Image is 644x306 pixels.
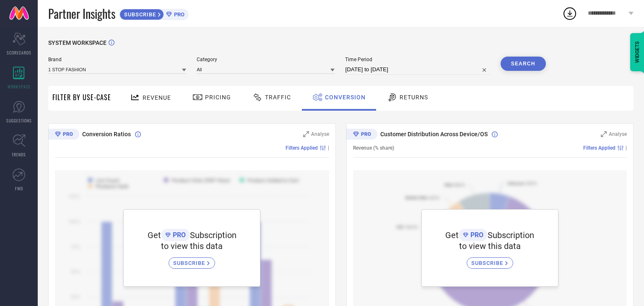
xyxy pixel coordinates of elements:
[8,83,31,90] span: WORKSPACE
[626,145,627,151] span: |
[325,94,366,101] span: Conversion
[328,145,329,151] span: |
[143,94,171,101] span: Revenue
[173,260,207,266] span: SUBSCRIBE
[609,131,627,137] span: Analyse
[445,230,459,240] span: Get
[467,251,513,269] a: SUBSCRIBE
[353,145,394,151] span: Revenue (% share)
[601,131,607,137] svg: Zoom
[468,231,483,239] span: PRO
[7,49,31,56] span: SCORECARDS
[148,230,161,240] span: Get
[345,57,490,62] span: Time Period
[400,94,428,101] span: Returns
[286,145,318,151] span: Filters Applied
[171,231,186,239] span: PRO
[345,65,490,75] input: Select time period
[48,39,106,46] span: SYSTEM WORKSPACE
[562,6,577,21] div: Open download list
[120,11,158,18] span: SUBSCRIBE
[311,131,329,137] span: Analyse
[459,241,521,251] span: to view this data
[169,251,215,269] a: SUBSCRIBE
[190,230,236,240] span: Subscription
[48,57,186,62] span: Brand
[380,131,488,137] span: Customer Distribution Across Device/OS
[48,129,79,141] div: Premium
[303,131,309,137] svg: Zoom
[471,260,505,266] span: SUBSCRIBE
[488,230,534,240] span: Subscription
[205,94,231,101] span: Pricing
[583,145,615,151] span: Filters Applied
[197,57,335,62] span: Category
[172,11,184,18] span: PRO
[82,131,131,137] span: Conversion Ratios
[52,92,111,102] span: Filter By Use-Case
[119,7,189,20] a: SUBSCRIBEPRO
[501,57,546,71] button: Search
[48,5,115,22] span: Partner Insights
[15,185,23,192] span: FWD
[12,151,26,158] span: TRENDS
[6,117,32,124] span: SUGGESTIONS
[346,129,377,141] div: Premium
[265,94,291,101] span: Traffic
[161,241,223,251] span: to view this data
